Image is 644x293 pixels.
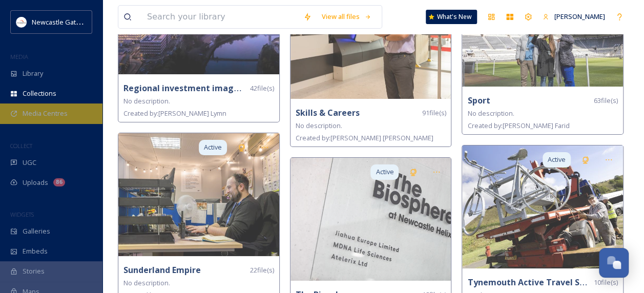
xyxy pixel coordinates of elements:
img: 4f2c86fd-5bfe-4bb4-8d04-dc3c22140abe.jpg [118,133,279,256]
span: Newcastle Gateshead Initiative [32,17,126,27]
span: COLLECT [10,142,32,150]
span: 63 file(s) [594,96,618,106]
button: Open Chat [599,248,629,278]
strong: Regional investment imagery [123,82,247,94]
div: 86 [53,178,65,186]
img: 244a9d36-4c60-465f-9d51-c847a3345ede.jpg [462,145,623,268]
span: 10 file(s) [594,278,618,287]
strong: Sunderland Empire [123,264,201,276]
img: DqD9wEUd_400x400.jpg [16,17,27,27]
span: Collections [23,89,56,98]
span: UGC [23,158,36,168]
span: Library [23,69,43,78]
span: No description. [123,96,170,106]
span: Created by: [PERSON_NAME] Lymn [123,109,226,118]
span: Media Centres [23,109,68,118]
span: 42 file(s) [250,83,274,93]
input: Search your library [142,6,298,28]
span: Stories [23,266,45,276]
span: Uploads [23,178,48,187]
span: MEDIA [10,53,28,60]
span: 22 file(s) [250,265,274,275]
img: 787834f8-019d-4978-b3e4-dc5a5c9d90fd.jpg [290,158,451,281]
a: What's New [426,10,477,24]
strong: Skills & Careers [296,107,360,118]
a: [PERSON_NAME] [537,7,610,27]
a: View all files [317,7,377,27]
span: Embeds [23,246,48,256]
span: WIDGETS [10,211,34,218]
span: Active [548,155,566,164]
strong: Sport [467,95,490,106]
span: [PERSON_NAME] [554,12,605,21]
span: No description. [467,109,514,118]
span: Active [204,142,222,152]
span: Created by: [PERSON_NAME] [PERSON_NAME] [296,133,433,142]
strong: Tynemouth Active Travel Sclupture [467,277,614,288]
span: Created by: [PERSON_NAME] Farid [467,121,569,130]
span: No description. [123,278,170,287]
span: Active [376,167,393,177]
span: 91 file(s) [422,108,446,118]
span: Galleries [23,226,50,236]
span: No description. [296,121,342,130]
